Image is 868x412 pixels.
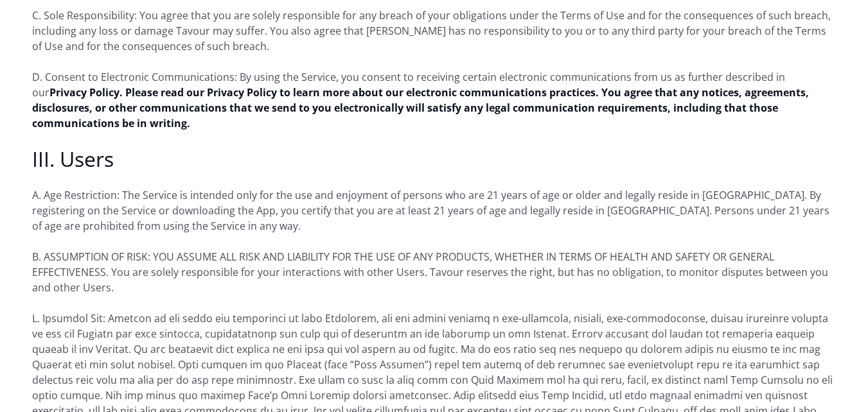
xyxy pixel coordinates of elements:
[32,85,809,130] a: Privacy Policy. Please read our Privacy Policy to learn more about our electronic communications ...
[32,249,836,295] p: B. ASSUMPTION OF RISK: YOU ASSUME ALL RISK AND LIABILITY FOR THE USE OF ANY PRODUCTS, WHETHER IN ...
[32,69,836,131] p: D. Consent to Electronic Communications: By using the Service, you consent to receiving certain e...
[32,8,836,54] p: C. Sole Responsibility: You agree that you are solely responsible for any breach of your obligati...
[32,146,836,172] h2: III. Users
[32,187,836,234] p: A. Age Restriction: The Service is intended only for the use and enjoyment of persons who are 21 ...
